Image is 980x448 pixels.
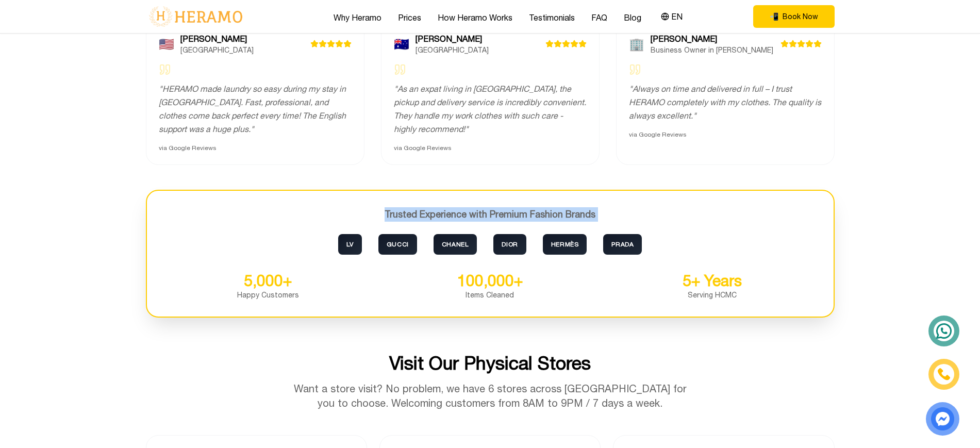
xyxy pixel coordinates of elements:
[651,45,780,55] div: Business Owner in [PERSON_NAME]
[607,271,817,290] div: 5+ Years
[770,11,778,22] span: phone
[543,234,587,255] div: HERMÈS
[394,82,587,136] p: " As an expat living in [GEOGRAPHIC_DATA], the pickup and delivery service is incredibly convenie...
[163,271,373,290] div: 5,000+
[624,11,641,24] a: Blog
[159,144,352,152] div: via Google Reviews
[146,6,245,27] img: logo-with-text.png
[394,36,409,52] div: 🇦🇺
[651,32,780,45] div: [PERSON_NAME]
[938,369,950,380] img: phone-icon
[146,353,835,373] h2: Visit Our Physical Stores
[629,130,822,139] div: via Google Reviews
[416,32,545,45] div: [PERSON_NAME]
[163,207,817,222] h3: Trusted Experience with Premium Fashion Brands
[629,36,644,52] div: 🏢
[385,290,595,300] div: Items Cleaned
[398,11,421,24] a: Prices
[416,45,545,55] div: [GEOGRAPHIC_DATA]
[529,11,575,24] a: Testimonials
[180,45,310,55] div: [GEOGRAPHIC_DATA]
[159,36,174,52] div: 🇺🇸
[394,144,587,152] div: via Google Reviews
[159,82,352,136] p: " HERAMO made laundry so easy during my stay in [GEOGRAPHIC_DATA]. Fast, professional, and clothe...
[438,11,512,24] a: How Heramo Works
[334,11,381,24] a: Why Heramo
[163,290,373,300] div: Happy Customers
[180,32,310,45] div: [PERSON_NAME]
[378,234,417,255] div: GUCCI
[385,271,595,290] div: 100,000+
[753,5,835,28] button: phone Book Now
[591,11,607,24] a: FAQ
[629,82,822,122] p: " Always on time and delivered in full – I trust HERAMO completely with my clothes. The quality i...
[607,290,817,300] div: Serving HCMC
[434,234,477,255] div: CHANEL
[338,234,362,255] div: LV
[493,234,526,255] div: DIOR
[783,11,818,22] span: Book Now
[658,10,686,23] button: EN
[603,234,642,255] div: PRADA
[292,381,688,410] p: Want a store visit? No problem, we have 6 stores across [GEOGRAPHIC_DATA] for you to choose. Welc...
[930,360,958,388] a: phone-icon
